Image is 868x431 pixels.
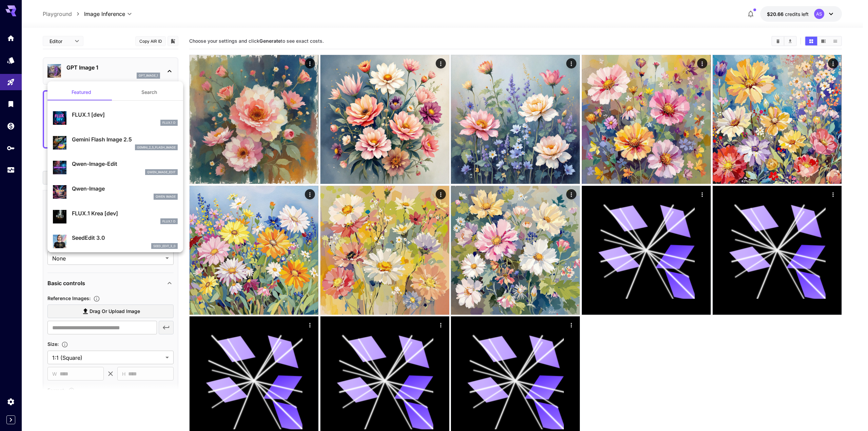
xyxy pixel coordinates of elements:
p: gemini_2_5_flash_image [137,145,176,150]
div: FLUX.1 [dev]FLUX.1 D [53,108,178,129]
div: SeedEdit 3.0seed_edit_3_0 [53,231,178,252]
p: seed_edit_3_0 [153,244,176,249]
p: Gemini Flash Image 2.5 [72,135,178,143]
p: Qwen Image [156,194,176,199]
div: Qwen-ImageQwen Image [53,182,178,202]
div: Gemini Flash Image 2.5gemini_2_5_flash_image [53,133,178,153]
p: qwen_image_edit [147,170,176,175]
p: Qwen-Image-Edit [72,160,178,168]
p: Qwen-Image [72,184,178,193]
p: FLUX.1 D [162,219,176,224]
p: FLUX.1 Krea [dev] [72,209,178,217]
button: Featured [47,84,115,100]
p: FLUX.1 [dev] [72,111,178,119]
p: SeedEdit 3.0 [72,234,178,242]
p: FLUX.1 D [162,120,176,125]
div: Qwen-Image-Editqwen_image_edit [53,157,178,178]
div: FLUX.1 Krea [dev]FLUX.1 D [53,207,178,227]
button: Search [115,84,183,100]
